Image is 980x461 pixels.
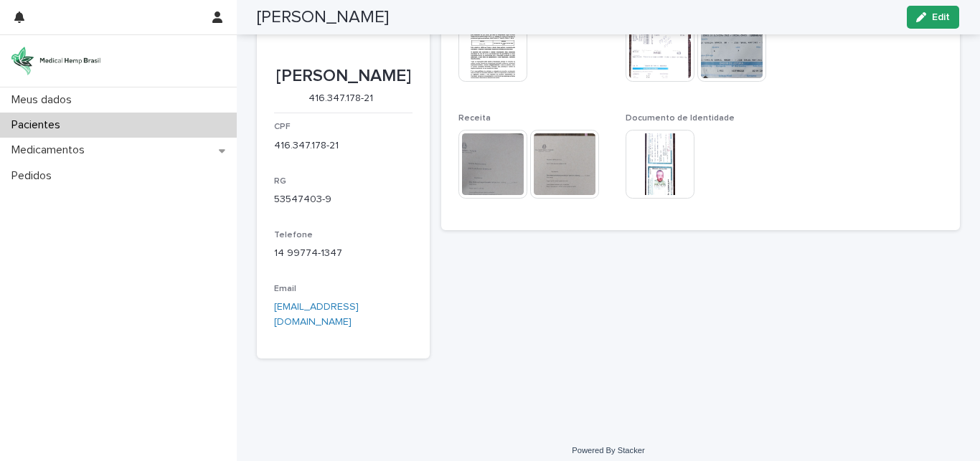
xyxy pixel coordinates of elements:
p: 53547403-9 [274,192,413,207]
a: [EMAIL_ADDRESS][DOMAIN_NAME] [274,302,359,327]
button: Edit [907,6,959,29]
span: RG [274,177,286,186]
p: Pedidos [6,169,63,183]
p: 416.347.178-21 [274,138,413,153]
p: Pacientes [6,118,72,132]
span: Edit [932,12,950,22]
span: Telefone [274,231,313,239]
span: CPF [274,123,291,131]
p: Medicamentos [6,143,96,157]
span: Receita [458,114,491,123]
h2: [PERSON_NAME] [257,7,389,28]
p: 14 99774-1347 [274,246,413,261]
p: 416.347.178-21 [274,92,407,105]
p: Meus dados [6,93,83,107]
img: 4UqDjhnrSSm1yqNhTQ7x [11,47,100,75]
p: [PERSON_NAME] [274,66,413,87]
a: Powered By Stacker [572,446,644,455]
span: Email [274,285,296,293]
span: Documento de Identidade [626,114,735,123]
